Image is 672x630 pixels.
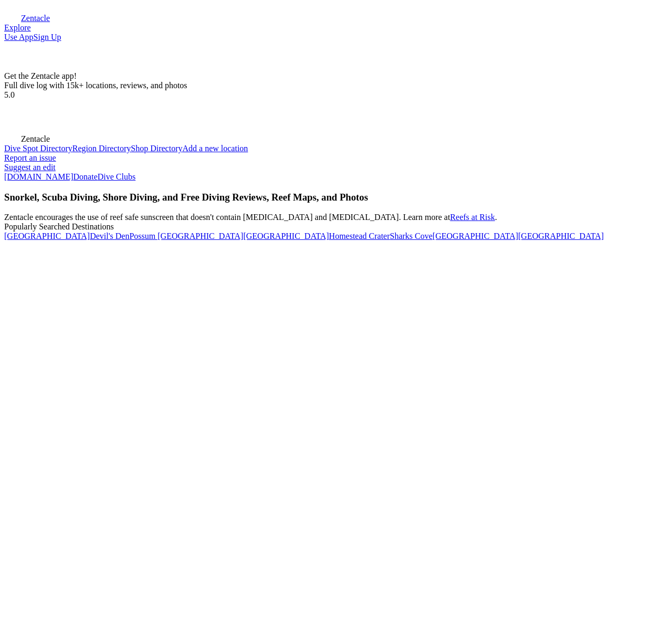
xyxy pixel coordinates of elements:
a: Add a new location [182,144,248,153]
a: Explore [4,23,31,32]
img: iOS app store [4,100,83,123]
span: Zentacle [21,134,50,143]
a: Reefs at Risk [450,213,495,222]
div: Popularly Searched Destinations [4,222,668,232]
a: iOS app store [4,115,83,124]
a: [DOMAIN_NAME] [4,172,73,181]
a: Region Directory [72,144,131,153]
a: Use App [4,33,34,41]
div: Zentacle encourages the use of reef safe sunscreen that doesn't contain [MEDICAL_DATA] and [MEDIC... [4,213,668,222]
a: [GEOGRAPHIC_DATA] [4,232,90,240]
a: Possum [GEOGRAPHIC_DATA] [129,232,243,240]
a: Suggest an edit [4,163,668,172]
img: left caret [4,42,17,55]
span: Zentacle [21,14,50,23]
a: Homestead Crater [329,232,390,240]
div: Full dive log with 15k+ locations, reviews, and photos [4,81,668,90]
a: [GEOGRAPHIC_DATA] [433,232,518,240]
a: Zentacle logoZentacle [4,14,50,23]
img: right caret [4,57,17,69]
img: Zentacle logo [4,4,21,21]
a: [GEOGRAPHIC_DATA] [243,232,329,240]
a: Shop Directory [131,144,182,153]
a: Dive Clubs [98,172,135,181]
a: Sharks Cove [390,232,433,240]
span: 5.0 [4,90,15,99]
a: Dive Spot Directory [4,144,72,153]
a: Devil's Den [90,232,129,240]
a: Report an issue [4,153,668,163]
h3: Snorkel, Scuba Diving, Shore Diving, and Free Diving Reviews, Reef Maps, and Photos [4,192,668,203]
a: Donate [73,172,98,181]
img: logo [4,125,21,142]
a: [GEOGRAPHIC_DATA] [518,232,604,240]
div: Get the Zentacle app! [4,71,668,81]
a: Sign Up [34,33,61,41]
